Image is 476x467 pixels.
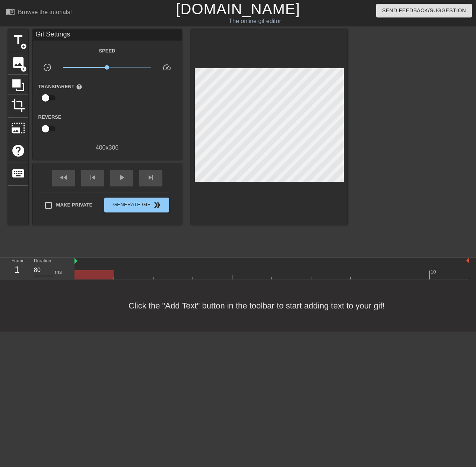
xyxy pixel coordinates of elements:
div: 10 [431,268,437,276]
a: [DOMAIN_NAME] [176,1,300,17]
div: Browse the tutorials! [18,9,72,15]
img: bound-end.png [466,258,469,263]
span: image [11,55,25,70]
button: Generate Gif [104,198,169,212]
span: help [76,84,82,90]
span: help [11,144,25,158]
span: Send Feedback/Suggestion [382,6,466,15]
div: ms [55,268,62,276]
div: 400 x 306 [33,143,182,152]
span: skip_next [146,173,155,182]
span: slow_motion_video [43,63,52,72]
span: photo_size_select_large [11,121,25,135]
span: keyboard [11,166,25,180]
div: Frame [6,258,28,279]
span: play_arrow [117,173,126,182]
span: crop [11,98,25,112]
div: The online gif editor [162,17,348,26]
label: Transparent [38,83,82,90]
span: double_arrow [153,201,162,209]
span: Make Private [56,201,93,209]
a: Browse the tutorials! [6,7,72,19]
span: title [11,33,25,47]
div: 1 [12,263,23,276]
span: fast_rewind [59,173,68,182]
div: Gif Settings [33,29,182,41]
span: add_circle [20,43,27,49]
span: speed [162,63,171,72]
label: Reverse [38,113,61,121]
span: skip_previous [88,173,97,182]
span: add_circle [20,66,27,72]
span: Generate Gif [107,201,166,209]
button: Send Feedback/Suggestion [376,4,472,17]
label: Duration [34,259,51,263]
span: menu_book [6,7,15,16]
label: Speed [99,47,115,55]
